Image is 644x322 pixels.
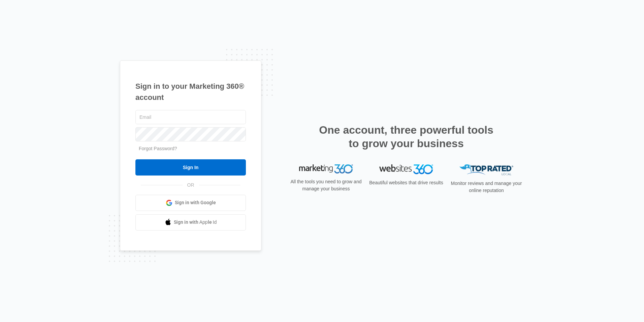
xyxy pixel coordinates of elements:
[299,164,353,174] img: Marketing 360
[183,182,199,189] span: OR
[135,81,246,103] h1: Sign in to your Marketing 360® account
[135,195,246,211] a: Sign in with Google
[379,164,433,174] img: Websites 360
[135,214,246,231] a: Sign in with Apple Id
[175,199,216,206] span: Sign in with Google
[459,164,513,176] img: Top Rated Local
[368,179,444,186] p: Beautiful websites that drive results
[135,110,246,124] input: Email
[288,178,364,192] p: All the tools you need to grow and manage your business
[317,123,495,150] h2: One account, three powerful tools to grow your business
[135,159,246,176] input: Sign In
[139,146,177,151] a: Forgot Password?
[449,180,524,194] p: Monitor reviews and manage your online reputation
[174,219,217,226] span: Sign in with Apple Id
